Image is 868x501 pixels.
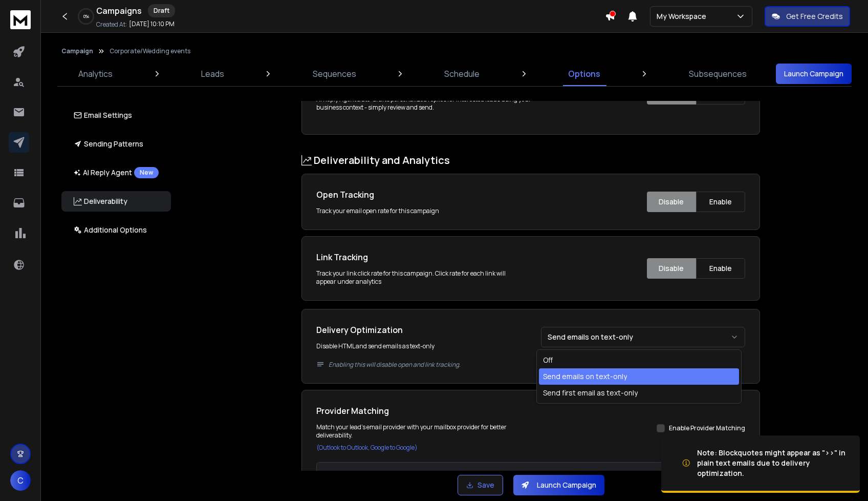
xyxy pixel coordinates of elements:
[10,10,31,29] img: logo
[96,20,127,29] p: Created At:
[96,5,142,17] h1: Campaigns
[689,68,747,80] p: Subsequences
[657,11,710,22] p: My Workspace
[74,110,132,120] p: Email Settings
[786,11,843,22] p: Get Free Credits
[129,20,175,28] p: [DATE] 10:10 PM
[543,371,627,382] div: Send emails on text-only
[10,470,31,491] span: C
[110,47,190,55] p: Corporate/Wedding events
[201,68,224,80] p: Leads
[316,95,546,112] p: AI Reply Agent auto-drafts personalized replies for interested leads using your business context ...
[83,13,89,19] p: 0 %
[61,47,93,55] button: Campaign
[444,68,480,80] p: Schedule
[148,4,175,17] div: Draft
[543,388,638,398] div: Send first email as text-only
[568,68,600,80] p: Options
[543,355,553,365] div: Off
[313,68,356,80] p: Sequences
[776,64,852,84] button: Launch Campaign
[78,68,113,80] p: Analytics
